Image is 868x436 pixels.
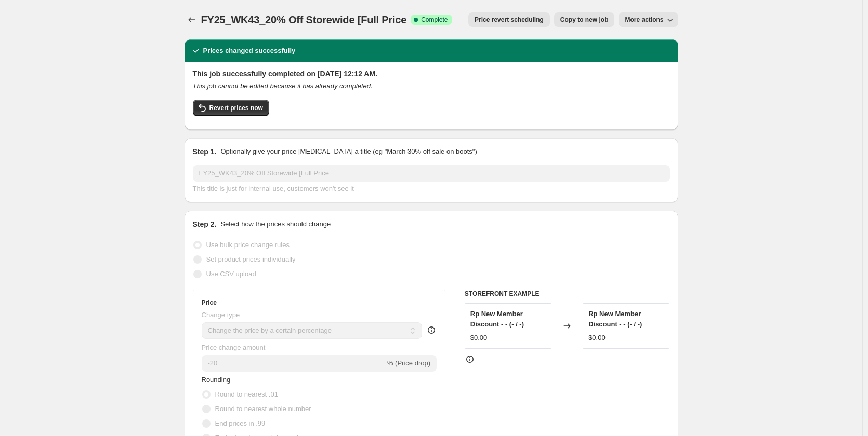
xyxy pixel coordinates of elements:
span: More actions [625,16,663,24]
button: Copy to new job [554,12,615,27]
button: More actions [619,12,678,27]
span: Copy to new job [560,16,609,24]
h2: Step 2. [193,219,217,229]
div: $0.00 [470,333,488,343]
span: This title is just for internal use, customers won't see it [193,185,354,193]
span: End prices in .99 [215,419,266,427]
button: Price change jobs [185,12,199,27]
i: This job cannot be edited because it has already completed. [193,82,373,90]
span: Rp New Member Discount - - (- / -) [470,310,524,328]
input: -15 [202,355,385,372]
h6: STOREFRONT EXAMPLE [465,290,670,298]
span: Round to nearest whole number [215,405,311,413]
h2: Prices changed successfully [203,46,296,56]
span: Price revert scheduling [475,16,544,24]
h2: Step 1. [193,146,217,157]
h2: This job successfully completed on [DATE] 12:12 AM. [193,69,670,79]
span: Complete [421,16,448,24]
span: Change type [202,311,240,319]
div: $0.00 [588,333,606,343]
div: help [426,325,437,335]
span: Set product prices individually [206,255,296,263]
h3: Price [202,298,217,307]
span: Revert prices now [209,104,263,112]
span: Round to nearest .01 [215,390,278,398]
button: Revert prices now [193,100,269,116]
span: Use bulk price change rules [206,241,290,249]
button: Price revert scheduling [468,12,550,27]
input: 30% off holiday sale [193,165,670,182]
span: Rounding [202,376,231,384]
span: Use CSV upload [206,270,256,278]
span: % (Price drop) [387,359,430,367]
p: Select how the prices should change [220,219,331,229]
span: Price change amount [202,344,266,351]
p: Optionally give your price [MEDICAL_DATA] a title (eg "March 30% off sale on boots") [220,146,477,157]
span: Rp New Member Discount - - (- / -) [588,310,642,328]
span: FY25_WK43_20% Off Storewide [Full Price [201,14,407,25]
